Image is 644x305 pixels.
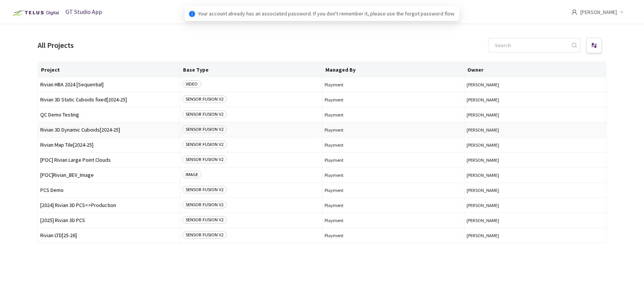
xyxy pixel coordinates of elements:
[325,112,462,118] span: Playment
[467,127,604,133] button: [PERSON_NAME]
[182,156,227,163] span: SENSOR FUSION V2
[325,233,462,238] span: Playment
[40,202,177,208] span: [2024] Rivian 3D PCS<>Production
[40,157,177,163] span: [POC] Rivian Large Point Clouds
[9,7,61,19] img: Telus
[325,157,462,163] span: Playment
[322,62,464,77] th: Managed By
[182,171,201,178] span: IMAGE
[467,187,604,193] button: [PERSON_NAME]
[66,8,102,15] span: GT Studio App
[467,233,604,238] button: [PERSON_NAME]
[182,141,227,148] span: SENSOR FUSION V2
[467,142,604,148] button: [PERSON_NAME]
[182,231,227,239] span: SENSOR FUSION V2
[40,172,177,178] span: [POC]Rivian_BEV_Image
[40,187,177,193] span: PCS Demo
[325,127,462,133] span: Playment
[325,202,462,208] span: Playment
[40,218,177,223] span: [2025] Rivian 3D PCS
[182,201,227,208] span: SENSOR FUSION V2
[467,202,604,208] button: [PERSON_NAME]
[325,97,462,103] span: Playment
[325,172,462,178] span: Playment
[325,142,462,148] span: Playment
[467,112,604,118] button: [PERSON_NAME]
[182,110,227,118] span: SENSOR FUSION V2
[467,82,604,87] button: [PERSON_NAME]
[40,82,177,87] span: Rivian HBA 2024 [Sequential]
[325,82,462,87] span: Playment
[464,62,606,77] th: Owner
[38,40,74,51] div: All Projects
[40,142,177,148] span: Rivian Map Tile[2024-25]
[40,127,177,133] span: Rivian 3D Dynamic Cuboids[2024-25]
[40,233,177,238] span: Rivian LTD[25-26]
[198,9,455,18] span: Your account already has an associated password. If you don't remember it, please use the forgot ...
[325,218,462,223] span: Playment
[620,10,624,14] span: down
[467,157,604,163] button: [PERSON_NAME]
[180,62,322,77] th: Base Type
[182,216,227,224] span: SENSOR FUSION V2
[467,218,604,223] button: [PERSON_NAME]
[182,95,227,103] span: SENSOR FUSION V2
[490,38,571,52] input: Search
[40,112,177,118] span: QC Demo Testing
[467,172,604,178] button: [PERSON_NAME]
[467,97,604,103] button: [PERSON_NAME]
[182,126,227,133] span: SENSOR FUSION V2
[40,97,177,103] span: Rivian 3D Static Cuboids fixed[2024-25]
[38,62,180,77] th: Project
[571,9,577,15] span: user
[182,80,201,88] span: VIDEO
[182,186,227,193] span: SENSOR FUSION V2
[189,11,195,17] span: info-circle
[325,187,462,193] span: Playment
